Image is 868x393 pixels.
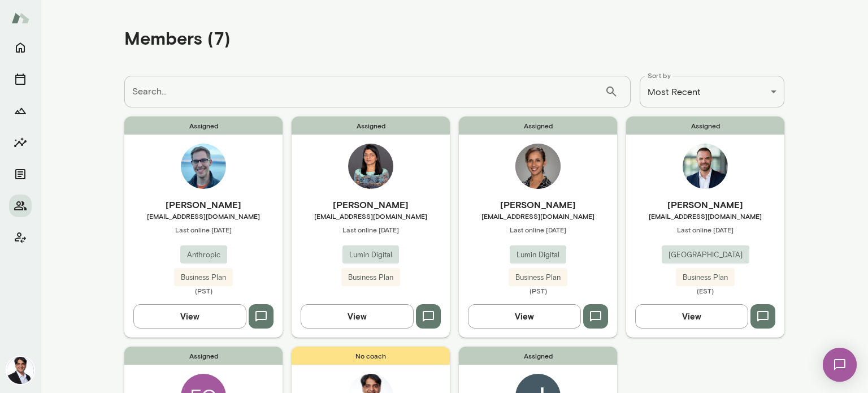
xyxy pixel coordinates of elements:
[9,100,32,122] button: Growth Plan
[292,198,450,211] h6: [PERSON_NAME]
[635,304,748,328] button: View
[124,116,283,135] span: Assigned
[9,131,32,154] button: Insights
[626,286,784,295] span: (EST)
[133,304,246,328] button: View
[459,211,617,221] span: [EMAIL_ADDRESS][DOMAIN_NAME]
[292,347,450,365] span: No coach
[468,304,581,328] button: View
[9,195,32,217] button: Members
[459,286,617,295] span: (PST)
[640,76,784,107] div: Most Recent
[9,226,32,249] button: Client app
[459,116,617,135] span: Assigned
[124,198,283,211] h6: [PERSON_NAME]
[9,36,32,59] button: Home
[124,27,231,49] h4: Members (7)
[459,198,617,211] h6: [PERSON_NAME]
[515,144,561,189] img: Lavanya Rajan
[348,144,393,189] img: Bhavna Mittal
[180,249,227,261] span: Anthropic
[662,249,749,261] span: [GEOGRAPHIC_DATA]
[124,286,283,295] span: (PST)
[459,347,617,365] span: Assigned
[124,225,283,234] span: Last online [DATE]
[174,272,233,283] span: Business Plan
[459,225,617,234] span: Last online [DATE]
[124,211,283,221] span: [EMAIL_ADDRESS][DOMAIN_NAME]
[292,225,450,234] span: Last online [DATE]
[11,7,29,29] img: Mento
[342,249,399,261] span: Lumin Digital
[683,144,728,189] img: Joshua Demers
[292,211,450,221] span: [EMAIL_ADDRESS][DOMAIN_NAME]
[341,272,400,283] span: Business Plan
[181,144,226,189] img: Eric Stoltz
[510,249,566,261] span: Lumin Digital
[292,116,450,135] span: Assigned
[7,357,34,384] img: Raj Manghani
[648,71,671,80] label: Sort by
[626,116,784,135] span: Assigned
[626,225,784,234] span: Last online [DATE]
[9,68,32,90] button: Sessions
[626,198,784,211] h6: [PERSON_NAME]
[124,347,283,365] span: Assigned
[9,163,32,185] button: Documents
[301,304,414,328] button: View
[626,211,784,221] span: [EMAIL_ADDRESS][DOMAIN_NAME]
[509,272,567,283] span: Business Plan
[676,272,735,283] span: Business Plan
